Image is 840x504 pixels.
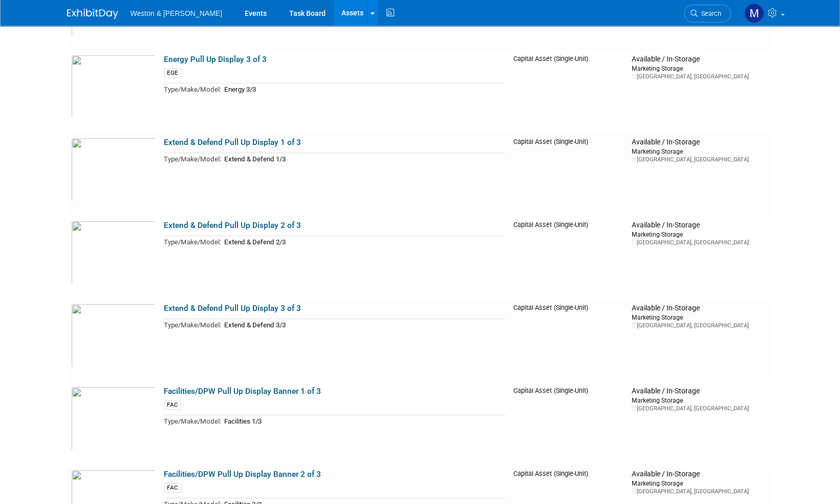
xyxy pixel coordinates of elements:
div: Available / In-Storage [631,221,769,230]
div: Available / In-Storage [631,138,769,147]
a: Extend & Defend Pull Up Display 1 of 3 [164,138,301,147]
a: Search [684,5,731,23]
td: Extend & Defend 1/3 [221,153,506,165]
div: [GEOGRAPHIC_DATA], [GEOGRAPHIC_DATA] [631,488,769,495]
td: Capital Asset (Single-Unit) [509,300,627,383]
a: Extend & Defend Pull Up Display 2 of 3 [164,221,301,230]
div: Marketing Storage [631,230,769,239]
div: Marketing Storage [631,396,769,405]
div: Available / In-Storage [631,387,769,396]
div: [GEOGRAPHIC_DATA], [GEOGRAPHIC_DATA] [631,156,769,163]
div: [GEOGRAPHIC_DATA], [GEOGRAPHIC_DATA] [631,239,769,246]
td: Type/Make/Model: [164,319,221,331]
div: FAC [164,483,181,493]
td: Capital Asset (Single-Unit) [509,134,627,217]
div: Available / In-Storage [631,304,769,313]
span: Weston & [PERSON_NAME] [131,9,222,17]
td: Capital Asset (Single-Unit) [509,51,627,134]
img: Mary Ann Trujillo [744,4,764,23]
div: Available / In-Storage [631,470,769,479]
div: [GEOGRAPHIC_DATA], [GEOGRAPHIC_DATA] [631,322,769,329]
div: Marketing Storage [631,313,769,322]
div: [GEOGRAPHIC_DATA], [GEOGRAPHIC_DATA] [631,405,769,412]
div: FAC [164,400,181,410]
div: Available / In-Storage [631,55,769,64]
td: Facilities 1/3 [221,415,506,427]
td: Capital Asset (Single-Unit) [509,217,627,300]
a: Energy Pull Up Display 3 of 3 [164,55,267,64]
div: EGE [164,68,181,78]
td: Type/Make/Model: [164,415,221,427]
td: Type/Make/Model: [164,83,221,95]
img: ExhibitDay [67,9,118,19]
span: Search [698,10,721,17]
td: Extend & Defend 3/3 [221,319,506,331]
a: Facilities/DPW Pull Up Display Banner 1 of 3 [164,387,321,396]
td: Type/Make/Model: [164,153,221,165]
div: Marketing Storage [631,64,769,73]
a: Facilities/DPW Pull Up Display Banner 2 of 3 [164,470,321,479]
div: [GEOGRAPHIC_DATA], [GEOGRAPHIC_DATA] [631,73,769,80]
a: Extend & Defend Pull Up Display 3 of 3 [164,304,301,313]
td: Energy 3/3 [221,83,506,95]
td: Capital Asset (Single-Unit) [509,383,627,466]
td: Type/Make/Model: [164,236,221,248]
div: Marketing Storage [631,479,769,488]
div: Marketing Storage [631,147,769,156]
td: Extend & Defend 2/3 [221,236,506,248]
